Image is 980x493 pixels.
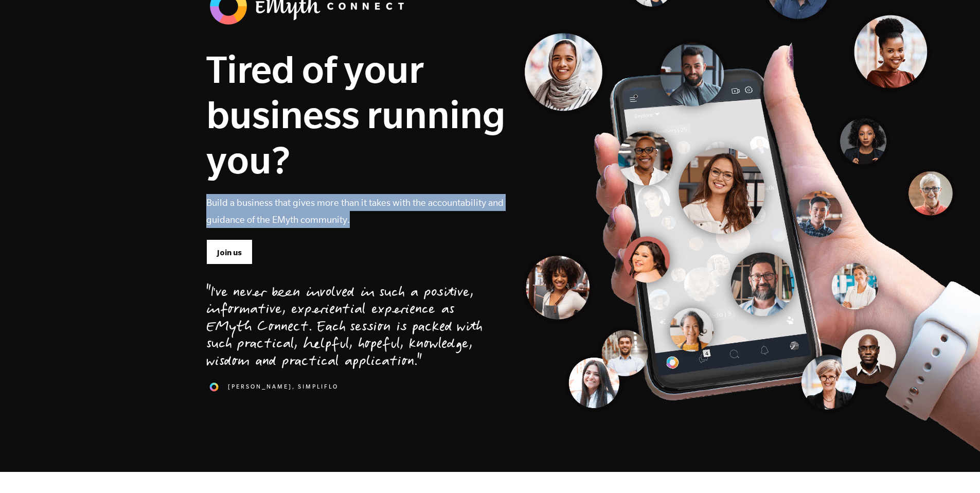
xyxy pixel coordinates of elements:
[206,285,483,372] div: "I've never been involved in such a positive, informative, experiential experience as EMyth Conne...
[929,444,980,493] iframe: Chat Widget
[217,247,242,258] span: Join us
[206,194,506,228] p: Build a business that gives more than it takes with the accountability and guidance of the EMyth ...
[206,46,506,182] h1: Tired of your business running you?
[929,444,980,493] div: Widget de chat
[206,239,253,264] a: Join us
[228,382,338,391] span: [PERSON_NAME], SimpliFlo
[206,379,222,395] img: 1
